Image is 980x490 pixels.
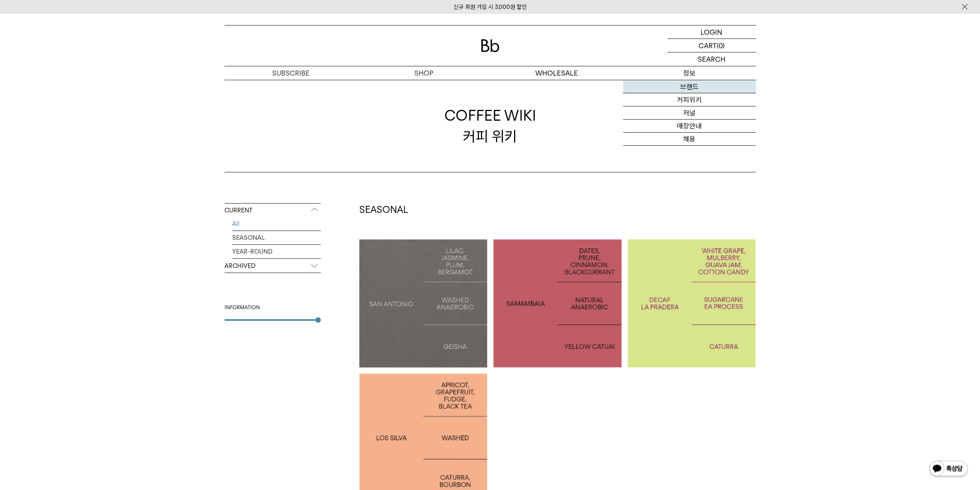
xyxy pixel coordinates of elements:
[357,66,490,80] a: SHOP
[224,204,321,217] p: CURRENT
[454,3,527,10] a: 신규 회원 가입 시 3,000원 할인
[481,39,499,52] img: 로고
[623,93,756,106] a: 커피위키
[490,66,623,80] p: WHOLESALE
[623,120,756,133] a: 매장안내
[359,203,756,216] h2: SEASONAL
[667,25,756,39] a: LOGIN
[928,460,968,478] img: 카카오톡 채널 1:1 채팅 버튼
[493,239,622,368] a: 브라질 사맘바이아BRAZIL SAMAMBAIA
[623,106,756,120] a: 저널
[359,239,487,368] a: 산 안토니오: 게이샤SAN ANTONIO: GEISHA
[623,133,756,146] a: 채용
[623,80,756,93] a: 브랜드
[232,231,321,244] a: SEASONAL
[232,217,321,231] a: All
[628,239,756,368] a: 콜롬비아 라 프라데라 디카페인 COLOMBIA LA PRADERA DECAF
[444,105,536,146] div: 커피 위키
[623,66,756,80] p: 정보
[224,259,321,273] p: ARCHIVED
[717,39,725,52] p: (0)
[667,39,756,52] a: CART (0)
[700,25,722,39] p: LOGIN
[232,245,321,258] a: YEAR-ROUND
[444,105,536,126] span: COFFEE WIKI
[224,66,357,80] a: SUBSCRIBE
[698,52,725,66] p: SEARCH
[224,304,321,312] div: INFORMATION
[699,39,717,52] p: CART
